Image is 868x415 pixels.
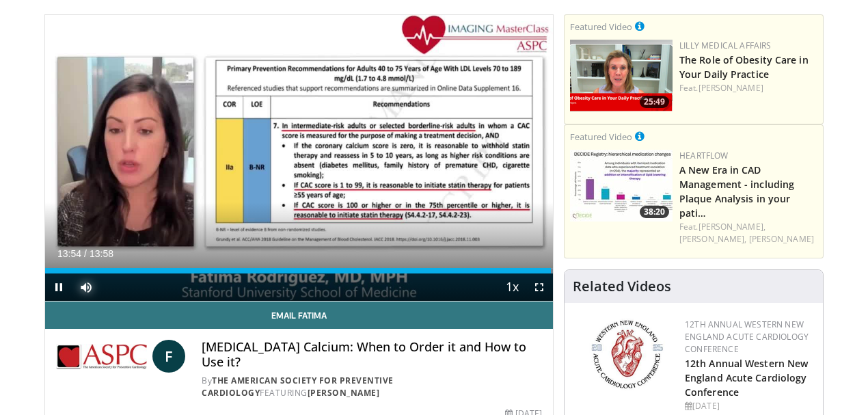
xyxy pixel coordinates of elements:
div: By FEATURING [202,375,542,399]
img: e1208b6b-349f-4914-9dd7-f97803bdbf1d.png.150x105_q85_crop-smart_upscale.png [570,40,673,111]
button: Mute [72,273,100,301]
a: The Role of Obesity Care in Your Daily Practice [679,53,809,81]
div: Progress Bar [45,268,553,273]
span: 25:49 [640,96,669,108]
div: Feat. [679,221,817,245]
img: 0954f259-7907-4053-a817-32a96463ecc8.png.150x105_q85_autocrop_double_scale_upscale_version-0.2.png [589,319,665,390]
span: 13:54 [57,248,81,259]
a: [PERSON_NAME], [679,233,746,245]
div: [DATE] [685,400,812,412]
a: 38:20 [570,150,673,222]
a: The American Society for Preventive Cardiology [202,375,394,399]
a: [PERSON_NAME] [749,233,814,245]
a: F [152,340,185,373]
a: 12th Annual Western New England Acute Cardiology Conference [685,319,809,355]
div: Feat. [679,82,817,94]
video-js: Video Player [45,15,553,302]
h4: [MEDICAL_DATA] Calcium: When to Order it and How to Use it? [202,340,542,369]
a: 25:49 [570,40,673,111]
img: The American Society for Preventive Cardiology [56,340,147,373]
a: [PERSON_NAME], [699,221,765,232]
span: 38:20 [640,206,669,218]
button: Pause [45,273,72,301]
a: Email Fatima [45,302,553,329]
a: [PERSON_NAME] [699,82,763,94]
button: Fullscreen [526,273,553,301]
small: Featured Video [570,131,632,143]
span: 13:58 [90,248,113,259]
a: 12th Annual Western New England Acute Cardiology Conference [685,357,808,399]
a: [PERSON_NAME] [308,387,380,399]
a: Lilly Medical Affairs [679,40,772,51]
img: 738d0e2d-290f-4d89-8861-908fb8b721dc.150x105_q85_crop-smart_upscale.jpg [570,150,673,222]
a: A New Era in CAD Management - including Plaque Analysis in your pati… [679,163,794,219]
span: / [84,248,87,259]
a: Heartflow [679,150,729,161]
h4: Related Videos [573,278,671,295]
button: Playback Rate [498,273,526,301]
small: Featured Video [570,21,632,33]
